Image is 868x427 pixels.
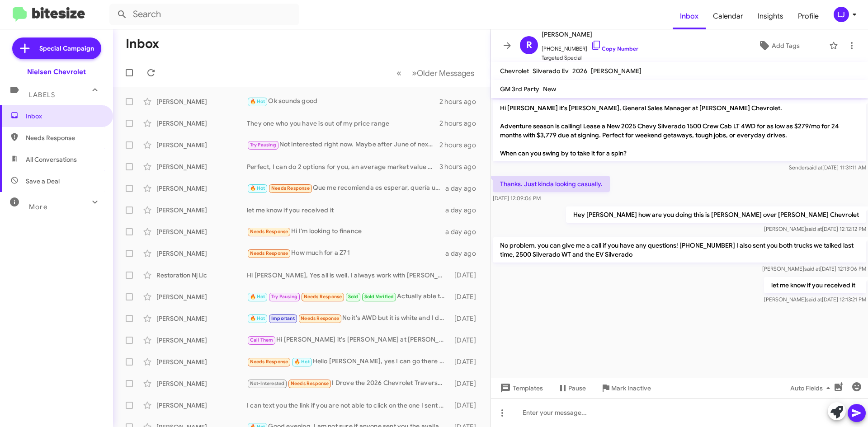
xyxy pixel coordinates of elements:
button: Templates [491,380,550,396]
span: Needs Response [250,250,288,256]
button: Pause [550,380,593,396]
button: Add Tags [732,38,825,54]
button: Next [406,64,480,82]
span: All Conversations [26,155,77,164]
div: Ok sounds good [247,96,439,107]
span: said at [804,265,820,272]
span: Labels [29,91,55,99]
span: Try Pausing [271,294,297,300]
div: [PERSON_NAME] [156,206,247,215]
p: Thanks. Just kinda looking casually. [493,176,610,192]
span: [PERSON_NAME] [DATE] 12:12:12 PM [764,225,866,232]
p: No problem, you can give me a call if you have any questions! [PHONE_NUMBER] I also sent you both... [493,237,866,263]
input: Search [109,4,299,25]
div: [PERSON_NAME] [156,97,247,106]
div: They one who you have is out of my price range [247,119,439,128]
span: [PERSON_NAME] [DATE] 12:13:21 PM [764,296,866,303]
div: a day ago [445,227,483,236]
span: Try Pausing [250,142,276,148]
span: Chevrolet [500,67,529,75]
p: Hey [PERSON_NAME] how are you doing this is [PERSON_NAME] over [PERSON_NAME] Chevrolet [566,206,866,223]
div: [DATE] [450,357,483,366]
span: New [543,85,556,93]
span: 🔥 Hot [294,359,310,365]
span: 2026 [572,67,587,75]
div: Hi I'm looking to finance [247,226,445,237]
span: Needs Response [291,380,329,386]
div: [PERSON_NAME] [156,357,247,366]
div: Hi [PERSON_NAME] it's [PERSON_NAME] at [PERSON_NAME] Chevrolet. Adventure season is calling! Leas... [247,335,450,345]
span: Inbox [26,112,103,121]
span: GM 3rd Party [500,85,539,93]
span: 🔥 Hot [250,99,265,104]
div: [PERSON_NAME] [156,379,247,388]
h1: Inbox [126,37,159,51]
div: Hi [PERSON_NAME], Yes all is well. I always work with [PERSON_NAME] who does an incredible job ev... [247,271,450,280]
span: 🔥 Hot [250,185,265,191]
p: let me know if you received it [764,277,866,293]
div: No it's AWD but it is white and I don't like that color [247,313,450,324]
div: 2 hours ago [439,141,483,150]
div: 2 hours ago [439,119,483,128]
span: Needs Response [304,294,342,300]
span: [PHONE_NUMBER] [542,40,638,53]
p: Hi [PERSON_NAME] it's [PERSON_NAME], General Sales Manager at [PERSON_NAME] Chevrolet. Adventure ... [493,100,866,161]
nav: Page navigation example [392,64,480,82]
div: LJ [834,7,849,22]
div: a day ago [445,249,483,258]
span: [PERSON_NAME] [DATE] 12:13:06 PM [762,265,866,272]
span: Save a Deal [26,177,60,186]
span: 🔥 Hot [250,294,265,300]
div: [PERSON_NAME] [156,292,247,301]
a: Insights [750,3,791,29]
span: Sender [DATE] 11:31:11 AM [789,164,866,171]
span: « [396,67,401,79]
span: [DATE] 12:09:06 PM [493,195,541,202]
span: Auto Fields [790,380,834,396]
button: Auto Fields [783,380,841,396]
div: 3 hours ago [439,162,483,171]
div: a day ago [445,206,483,215]
span: Targeted Special [542,53,638,62]
div: 2 hours ago [439,97,483,106]
div: [PERSON_NAME] [156,401,247,410]
div: [PERSON_NAME] [156,336,247,345]
div: Perfect, I can do 2 options for you, an average market value where I don't have to see the vehicl... [247,162,439,171]
div: [DATE] [450,379,483,388]
div: [DATE] [450,336,483,345]
div: [PERSON_NAME] [156,119,247,128]
div: [DATE] [450,292,483,301]
span: Calendar [706,3,750,29]
div: Not interested right now. Maybe after June of next year [247,140,439,150]
div: Hello [PERSON_NAME], yes I can go there [DATE] [247,357,450,367]
div: [PERSON_NAME] [156,227,247,236]
div: a day ago [445,184,483,193]
span: Needs Response [26,133,103,142]
span: More [29,203,47,211]
div: Restoration Nj Llc [156,271,247,280]
div: [PERSON_NAME] [156,141,247,150]
div: [DATE] [450,271,483,280]
div: let me know if you received it [247,206,445,215]
div: Nielsen Chevrolet [27,67,86,76]
a: Copy Number [591,45,638,52]
span: 🔥 Hot [250,315,265,321]
span: Older Messages [417,68,474,78]
span: Call Them [250,337,274,343]
span: [PERSON_NAME] [591,67,642,75]
span: Add Tags [772,38,800,54]
a: Profile [791,3,826,29]
button: Previous [391,64,407,82]
div: [PERSON_NAME] [156,162,247,171]
span: Needs Response [301,315,339,321]
span: said at [806,296,822,303]
span: Mark Inactive [611,380,651,396]
div: [PERSON_NAME] [156,249,247,258]
span: Not-Interested [250,380,285,386]
span: Sold [348,294,359,300]
div: I Drove the 2026 Chevrolet Traverse High Country, Here Is My Honest Review - Autoblog [URL][DOMAI... [247,378,450,389]
span: Important [271,315,295,321]
span: Inbox [673,3,706,29]
div: Que me recomienda es esperar, quería una ustedes tienen motor 8 negra Silverado [247,183,445,193]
